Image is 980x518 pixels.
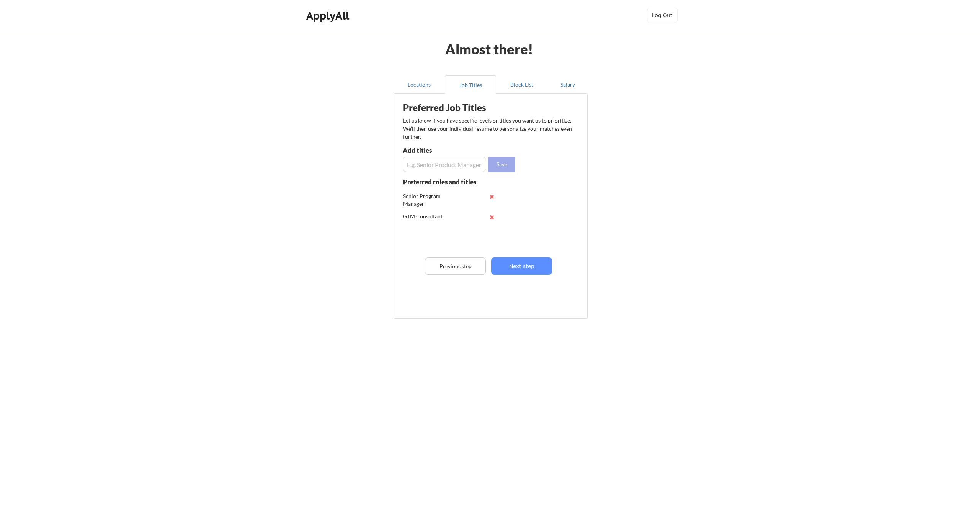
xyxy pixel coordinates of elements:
button: Next step [491,257,552,275]
button: Block List [496,75,547,94]
button: Log Out [647,8,678,23]
div: Preferred roles and titles [403,179,486,185]
div: ApplyAll [306,9,351,22]
div: Senior Program Manager [403,192,453,207]
button: Locations [394,75,445,94]
div: Add titles [403,147,484,154]
div: GTM Consultant [403,213,453,220]
button: Save [488,157,515,172]
button: Previous step [425,257,486,275]
div: Let us know if you have specific levels or titles you want us to prioritize. We’ll then use your ... [403,116,573,141]
div: Almost there! [436,42,543,56]
input: E.g. Senior Product Manager [403,157,486,172]
div: Preferred Job Titles [403,103,500,112]
button: Job Titles [445,75,496,94]
button: Salary [547,75,588,94]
